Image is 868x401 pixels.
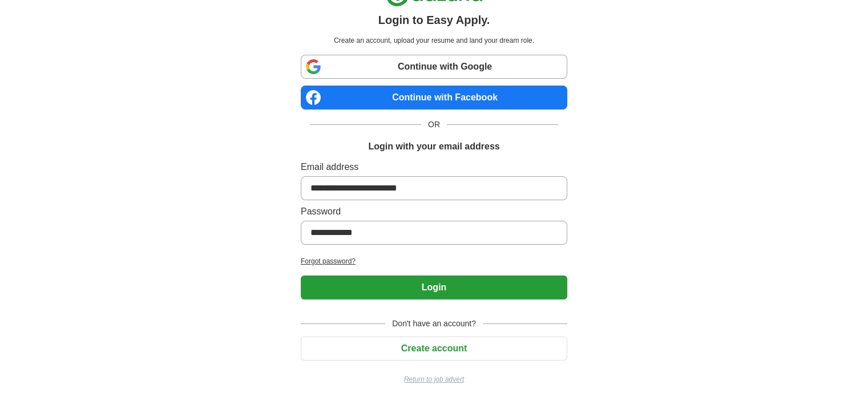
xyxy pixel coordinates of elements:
a: Forgot password? [301,256,567,266]
a: Continue with Facebook [301,86,567,110]
span: Don't have an account? [385,318,483,330]
a: Continue with Google [301,55,567,79]
button: Create account [301,337,567,361]
h1: Login with your email address [368,140,499,153]
label: Email address [301,160,567,174]
a: Create account [301,343,567,353]
h1: Login to Easy Apply. [378,11,490,29]
label: Password [301,205,567,218]
button: Login [301,276,567,299]
p: Create an account, upload your resume and land your dream role. [303,35,565,46]
a: Return to job advert [301,374,567,384]
span: OR [421,119,447,131]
